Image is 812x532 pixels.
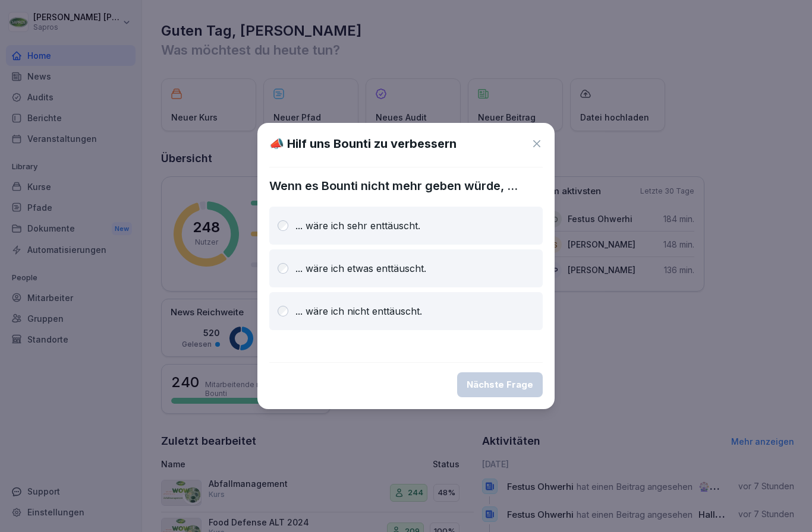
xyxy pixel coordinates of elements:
[269,177,543,195] p: Wenn es Bounti nicht mehr geben würde, ...
[295,261,426,275] p: ... wäre ich etwas enttäuscht.
[295,304,422,318] p: ... wäre ich nicht enttäuscht.
[295,218,420,233] p: ... wäre ich sehr enttäuscht.
[269,135,457,153] h1: 📣 Hilf uns Bounti zu verbessern
[467,378,533,391] div: Nächste Frage
[457,372,543,397] button: Nächste Frage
